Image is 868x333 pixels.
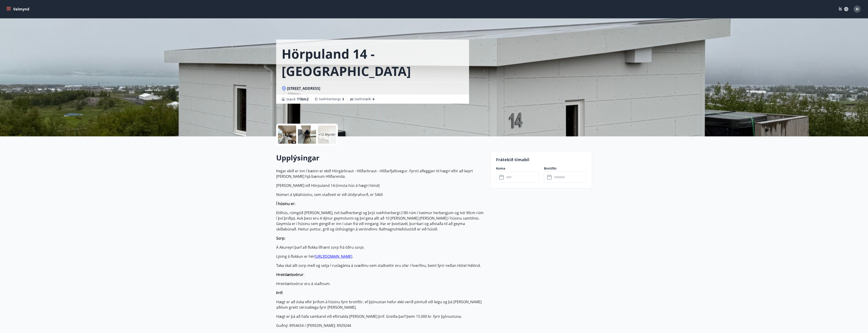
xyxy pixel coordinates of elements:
h1: Hörpuland 14 - [GEOGRAPHIC_DATA] [282,45,464,80]
label: Brottför [544,166,586,171]
strong: Þrif: [276,290,283,295]
span: 3 [342,97,344,101]
span: H [856,7,858,12]
p: [PERSON_NAME] við Hörpuland 14 (innsta hús á hægri hönd) [276,183,485,188]
button: menu [5,5,31,13]
span: 6 [373,97,374,101]
span: 116 m2 [297,97,309,102]
button: ÍS [836,5,851,13]
h2: Upplýsingar [276,153,485,163]
a: [URL][DOMAIN_NAME] [315,254,352,259]
p: Númeri á lyklahúsinu, sem staðsett er við útidyrahurð, er 5460 [276,192,485,197]
button: H [852,4,863,15]
span: [STREET_ADDRESS] [287,86,320,91]
span: Svefnherbergi : [319,97,344,101]
strong: Í húsinu er: [276,201,295,206]
p: Lýsing á flokkun er hér . [276,254,485,259]
p: : [276,272,485,277]
p: Frátekið tímabil [496,157,586,163]
strong: Sorp: [276,236,285,241]
span: Svefnstæði : [354,97,374,101]
p: Á Akureyri þarf að flokka lífrænt sorp frá öðru sorpi. [276,245,485,250]
p: Eldhús, rúmgóð [PERSON_NAME], tvö baðherbergi og þrjú svefnherbergi (180 rúm í tveimur herbergjum... [276,210,485,232]
p: Taka skal allt sorp með og setja í ruslagáma á svæðinu sem staðsettir eru ofar í hverfinu, beint ... [276,263,485,268]
p: Þegar ekið er inn í bæinn er ekið Hörgárbraut - Hlíðarbraut - Hlíðarfjallsvegur. Fyrsti afleggjar... [276,168,485,179]
p: Hreinlætisvörur eru á staðnum. [276,281,485,286]
p: +12 Myndir [318,132,336,137]
p: Hægt er að óska eftir þrifum á húsinu fyrir brottför, ef þjónustan hefur ekki verið pöntuð við le... [276,299,485,310]
p: Guðný: 8954654 / [PERSON_NAME]: 8929244 [276,323,485,328]
span: Stærð : [286,96,309,102]
label: Koma [496,166,539,171]
strong: Hreinlætisvörur [276,272,303,277]
p: Hægt er þá að hafa samband við eftirtalda [PERSON_NAME] þrif. Greiða þarf þeim 15.000 kr. fyrir þ... [276,314,485,319]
